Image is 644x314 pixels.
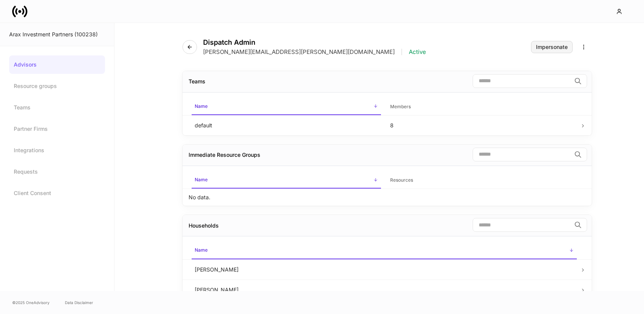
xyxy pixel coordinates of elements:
[409,48,426,56] p: Active
[192,242,577,259] span: Name
[9,55,105,74] a: Advisors
[390,176,413,184] h6: Resources
[531,41,573,53] button: Impersonate
[203,48,395,56] p: [PERSON_NAME][EMAIL_ADDRESS][PERSON_NAME][DOMAIN_NAME]
[195,176,208,183] h6: Name
[12,299,50,306] span: © 2025 OneAdvisory
[9,141,105,159] a: Integrations
[189,194,210,201] p: No data.
[189,280,580,300] td: [PERSON_NAME]
[9,98,105,117] a: Teams
[192,99,381,115] span: Name
[189,151,260,159] div: Immediate Resource Groups
[203,38,426,47] h4: Dispatch Admin
[387,172,577,188] span: Resources
[192,172,381,189] span: Name
[195,102,208,110] h6: Name
[189,78,205,85] div: Teams
[401,48,403,56] p: |
[387,99,577,115] span: Members
[9,163,105,181] a: Requests
[189,115,384,135] td: default
[9,184,105,202] a: Client Consent
[189,222,219,229] div: Households
[65,299,93,306] a: Data Disclaimer
[195,246,208,254] h6: Name
[9,31,105,38] div: Arax Investment Partners (100238)
[384,115,580,135] td: 8
[189,259,580,280] td: [PERSON_NAME]
[536,44,568,50] div: Impersonate
[390,103,411,110] h6: Members
[9,77,105,95] a: Resource groups
[9,120,105,138] a: Partner Firms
